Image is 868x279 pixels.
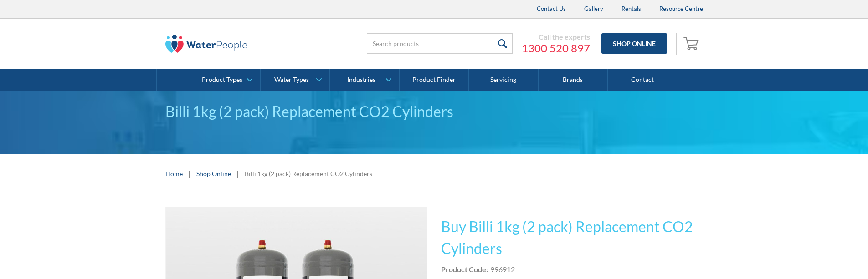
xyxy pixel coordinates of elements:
div: Product Types [202,76,242,84]
strong: Product Code: [441,265,488,274]
a: Shop Online [196,169,231,178]
img: The Water People [165,35,247,53]
a: Product Types [191,69,260,91]
div: | [236,168,240,179]
a: Open empty cart [681,33,703,55]
a: Servicing [469,69,538,91]
div: Call the experts [522,32,590,41]
img: shopping cart [683,36,701,51]
input: Search products [367,33,513,54]
div: Billi 1kg (2 pack) Replacement CO2 Cylinders [245,169,372,178]
a: Brands [539,69,608,91]
div: Billi 1kg (2 pack) Replacement CO2 Cylinders [165,101,703,122]
h1: Buy Billi 1kg (2 pack) Replacement CO2 Cylinders [441,216,703,259]
a: 1300 520 897 [522,41,590,55]
a: Shop Online [601,33,667,54]
div: Water Types [274,76,309,84]
a: Industries [330,69,399,91]
a: Contact [608,69,677,91]
a: Product Finder [400,69,469,91]
div: 996912 [490,264,515,275]
div: Industries [347,76,375,84]
div: | [187,168,192,179]
a: Water Types [261,69,329,91]
a: Home [165,169,183,178]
